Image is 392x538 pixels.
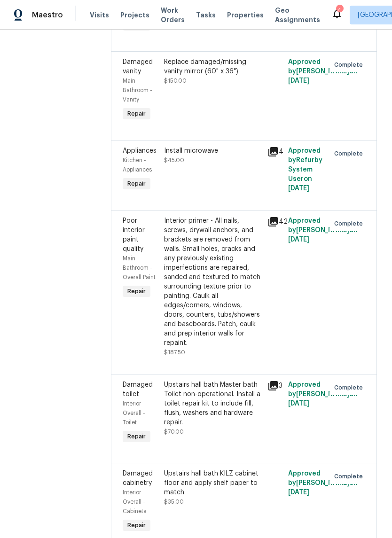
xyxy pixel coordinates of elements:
span: Damaged cabinetry [123,470,153,486]
span: Visits [90,10,109,20]
span: $35.00 [164,499,184,505]
span: Repair [124,287,149,296]
span: Geo Assignments [275,6,320,24]
span: Approved by Refurby System User on [288,148,322,192]
span: Complete [334,60,367,70]
div: 4 [267,146,282,157]
span: Complete [334,219,367,228]
span: [DATE] [288,489,309,496]
div: Interior primer - All nails, screws, drywall anchors, and brackets are removed from walls. Small ... [164,216,262,348]
span: Main Bathroom - Vanity [123,78,152,102]
div: 42 [267,216,282,227]
div: Upstairs hall bath KILZ cabinet floor and apply shelf paper to match [164,469,262,497]
span: Main Bathroom - Overall Paint [123,256,156,280]
span: Poor interior paint quality [123,218,145,252]
div: Upstairs hall bath Master bath Toilet non-operational. Install a toilet repair kit to include fil... [164,380,262,427]
span: Appliances [123,148,157,154]
span: Interior Overall - Cabinets [123,490,146,514]
span: $45.00 [164,157,184,163]
div: Replace damaged/missing vanity mirror (60" x 36") [164,57,262,76]
span: Repair [124,432,149,441]
div: 3 [267,380,282,391]
span: Damaged vanity [123,59,153,75]
span: Approved by [PERSON_NAME] on [288,59,358,84]
span: Approved by [PERSON_NAME] on [288,382,358,407]
span: Complete [334,383,367,392]
span: $150.00 [164,78,187,84]
span: Interior Overall - Toilet [123,401,145,425]
span: [DATE] [288,400,309,407]
span: Properties [227,10,264,20]
span: [DATE] [288,236,309,243]
span: Repair [124,521,149,530]
div: 4 [336,6,343,15]
span: Repair [124,109,149,118]
span: Approved by [PERSON_NAME] on [288,470,358,496]
span: $187.50 [164,350,185,355]
span: [DATE] [288,78,309,84]
span: Damaged toilet [123,382,153,398]
span: Approved by [PERSON_NAME] on [288,218,358,243]
span: Repair [124,179,149,188]
span: Complete [334,149,367,158]
span: Complete [334,472,367,481]
div: Install microwave [164,146,262,156]
span: Work Orders [161,6,185,24]
span: [DATE] [288,185,309,192]
span: Kitchen - Appliances [123,157,152,172]
span: Maestro [32,10,63,20]
span: Tasks [196,12,216,18]
span: Projects [120,10,149,20]
span: $70.00 [164,429,184,435]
